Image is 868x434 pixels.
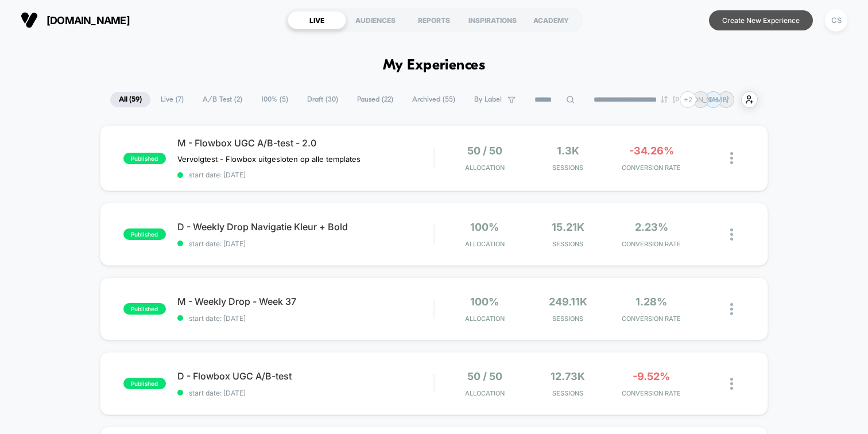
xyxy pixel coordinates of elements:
span: Archived ( 55 ) [404,92,464,107]
span: Sessions [529,240,607,248]
span: CONVERSION RATE [613,315,690,323]
div: LIVE [288,11,346,29]
span: 2.23% [635,221,668,233]
span: CONVERSION RATE [613,389,690,397]
img: close [730,303,733,315]
span: By Label [474,95,502,104]
span: [DOMAIN_NAME] [46,14,130,26]
span: 15.21k [552,221,584,233]
span: Sessions [529,389,607,397]
span: -34.26% [629,145,674,157]
span: M - Weekly Drop - Week 37 [177,296,433,307]
span: 100% ( 5 ) [253,92,297,107]
span: -9.52% [633,370,670,382]
span: 12.73k [551,370,585,382]
span: D - Flowbox UGC A/B-test [177,370,433,382]
span: D - Weekly Drop Navigatie Kleur + Bold [177,221,433,232]
span: start date: [DATE] [177,389,433,397]
span: start date: [DATE] [177,239,433,248]
span: Allocation [465,315,505,323]
span: Live ( 7 ) [152,92,192,107]
img: end [661,96,668,103]
span: published [123,153,166,164]
span: 1.3k [557,145,579,157]
div: ACADEMY [522,11,580,29]
span: 100% [470,296,499,308]
span: Allocation [465,240,505,248]
span: Draft ( 30 ) [299,92,347,107]
img: close [730,228,733,241]
span: Sessions [529,315,607,323]
div: CS [825,9,847,32]
span: CONVERSION RATE [613,240,690,248]
span: 50 / 50 [467,370,502,382]
div: INSPIRATIONS [463,11,522,29]
span: Paused ( 22 ) [348,92,402,107]
span: Vervolgtest - Flowbox uitgesloten op alle templates [177,154,361,164]
span: published [123,378,166,389]
span: 100% [470,221,499,233]
div: + 2 [680,91,696,108]
img: Visually logo [21,11,38,29]
span: M - Flowbox UGC A/B-test - 2.0 [177,137,433,149]
span: published [123,228,166,240]
div: REPORTS [405,11,463,29]
img: close [730,378,733,390]
p: [PERSON_NAME] [673,95,728,104]
span: 249.11k [549,296,587,308]
button: CS [821,9,851,32]
h1: My Experiences [383,57,486,74]
div: AUDIENCES [346,11,405,29]
span: 50 / 50 [467,145,502,157]
span: All ( 59 ) [110,92,150,107]
button: Create New Experience [709,10,813,30]
span: 1.28% [635,296,667,308]
img: close [730,152,733,164]
span: Allocation [465,389,505,397]
button: [DOMAIN_NAME] [17,11,133,29]
span: CONVERSION RATE [613,164,690,172]
span: published [123,303,166,315]
span: Sessions [529,164,607,172]
span: start date: [DATE] [177,314,433,323]
span: Allocation [465,164,505,172]
span: A/B Test ( 2 ) [194,92,251,107]
span: start date: [DATE] [177,170,433,179]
